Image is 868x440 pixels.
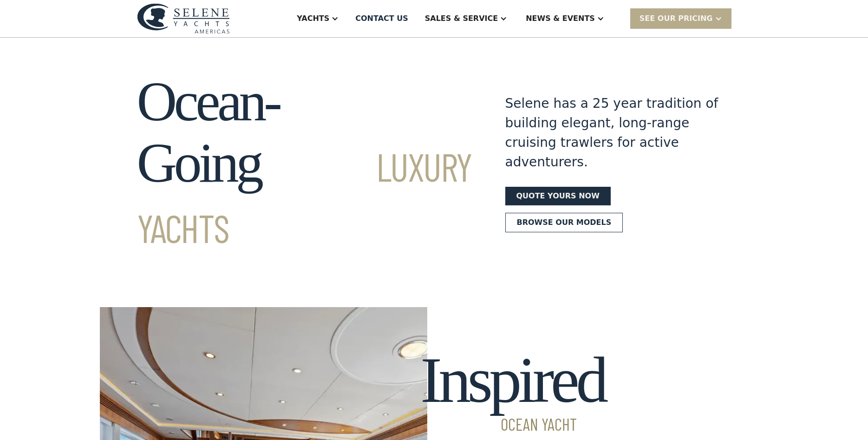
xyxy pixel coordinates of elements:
span: Luxury Yachts [137,143,472,251]
div: News & EVENTS [526,13,595,24]
div: Selene has a 25 year tradition of building elegant, long-range cruising trawlers for active adven... [505,94,719,172]
a: Browse our models [505,213,623,232]
img: logo [137,3,230,33]
div: Contact US [355,13,408,24]
div: SEE Our Pricing [640,13,713,24]
a: Quote yours now [505,187,611,205]
div: SEE Our Pricing [630,8,731,28]
div: Sales & Service [425,13,498,24]
span: Ocean Yacht [420,416,605,433]
h1: Ocean-Going [137,71,472,255]
div: Yachts [297,13,329,24]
